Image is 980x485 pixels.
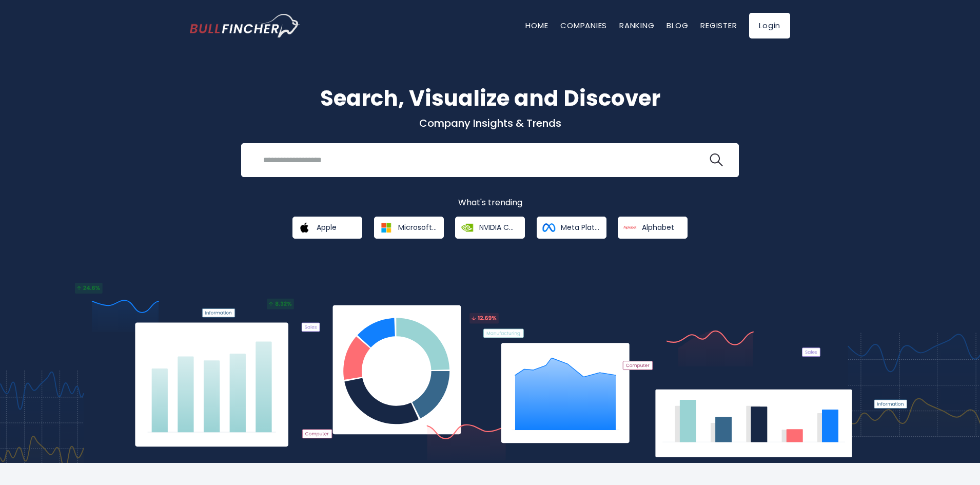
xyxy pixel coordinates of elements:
[642,223,674,232] span: Alphabet
[749,13,790,38] a: Login
[317,223,337,232] span: Apple
[190,14,300,37] a: Go to homepage
[292,217,362,239] a: Apple
[455,217,525,239] a: NVIDIA Corporation
[398,223,437,232] span: Microsoft Corporation
[710,153,723,167] img: search icon
[190,198,790,208] p: What's trending
[479,223,518,232] span: NVIDIA Corporation
[560,20,607,31] a: Companies
[700,20,737,31] a: Register
[537,217,606,239] a: Meta Platforms
[667,20,688,31] a: Blog
[618,217,688,239] a: Alphabet
[190,82,790,114] h1: Search, Visualize and Discover
[374,217,444,239] a: Microsoft Corporation
[190,117,790,130] p: Company Insights & Trends
[619,20,654,31] a: Ranking
[525,20,548,31] a: Home
[190,14,300,37] img: bullfincher logo
[561,223,599,232] span: Meta Platforms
